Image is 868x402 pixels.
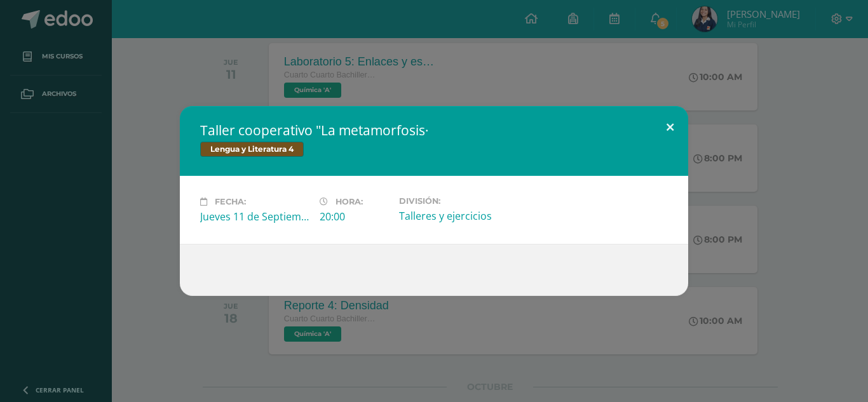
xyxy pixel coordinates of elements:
div: 20:00 [320,210,389,224]
h2: Taller cooperativo "La metamorfosis· [200,121,668,139]
div: Jueves 11 de Septiembre [200,210,309,224]
div: Talleres y ejercicios [399,209,508,223]
span: Hora: [336,197,363,206]
span: Lengua y Literatura 4 [200,142,304,157]
span: Fecha: [215,197,246,206]
button: Close (Esc) [652,106,688,149]
label: División: [399,196,508,206]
